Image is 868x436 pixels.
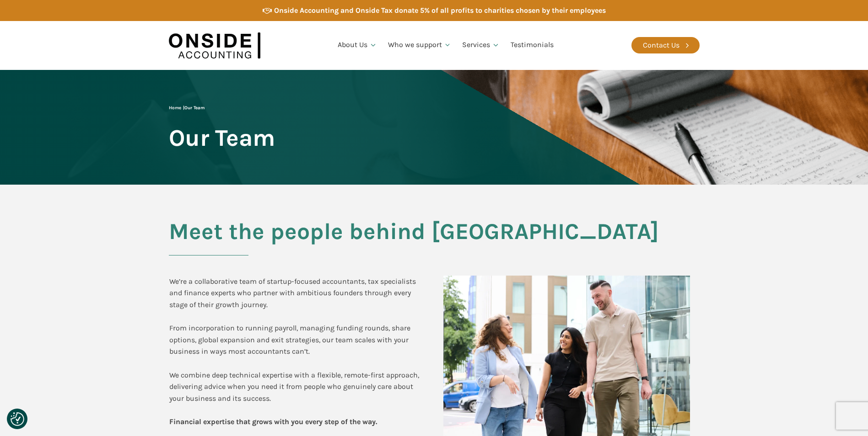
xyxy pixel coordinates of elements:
[383,30,457,61] a: Who we support
[169,28,260,63] img: Onside Accounting
[643,39,679,51] div: Contact Us
[169,105,181,111] a: Home
[332,30,383,61] a: About Us
[169,417,377,426] b: Financial expertise that grows with you every step of the way.
[169,105,205,111] span: |
[631,37,700,53] a: Contact Us
[169,219,700,255] h2: Meet the people behind [GEOGRAPHIC_DATA]
[505,30,559,61] a: Testimonials
[11,412,24,426] button: Consent Preferences
[274,5,606,16] div: Onside Accounting and Onside Tax donate 5% of all profits to charities chosen by their employees
[169,125,275,150] span: Our Team
[184,105,205,111] span: Our Team
[457,30,505,61] a: Services
[169,276,425,428] div: We’re a collaborative team of startup-focused accountants, tax specialists and finance experts wh...
[11,412,24,426] img: Revisit consent button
